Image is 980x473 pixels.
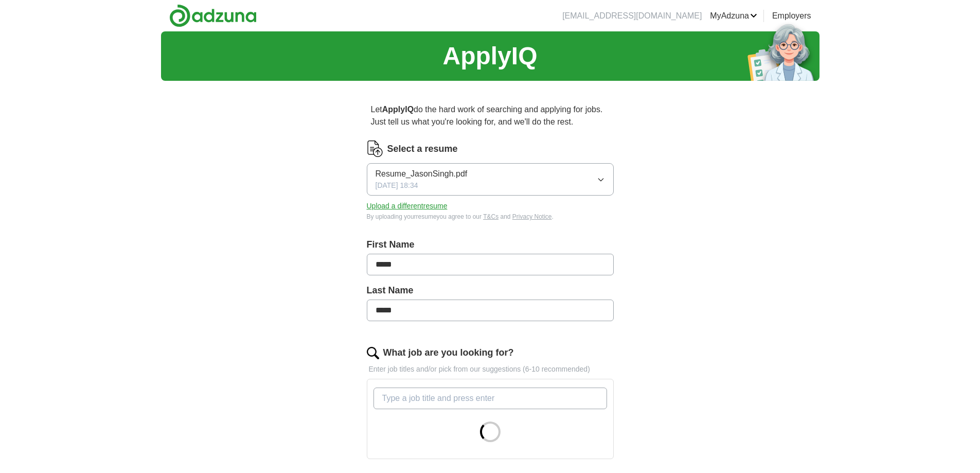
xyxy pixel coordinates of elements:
label: What job are you looking for? [383,346,514,360]
div: By uploading your resume you agree to our and . [367,212,614,221]
p: Let do the hard work of searching and applying for jobs. Just tell us what you're looking for, an... [367,99,614,132]
p: Enter job titles and/or pick from our suggestions (6-10 recommended) [367,364,614,375]
a: Privacy Notice [512,213,552,220]
a: Employers [772,10,811,22]
img: search.png [367,347,379,359]
li: [EMAIL_ADDRESS][DOMAIN_NAME] [562,10,702,22]
label: Select a resume [387,142,458,156]
span: Resume_JasonSingh.pdf [376,168,468,180]
a: MyAdzuna [710,10,757,22]
input: Type a job title and press enter [373,388,607,409]
img: Adzuna logo [169,4,257,27]
label: Last Name [367,284,614,297]
button: Upload a differentresume [367,201,448,212]
button: Resume_JasonSingh.pdf[DATE] 18:34 [367,163,614,196]
a: T&Cs [483,213,498,220]
h1: ApplyIQ [442,38,537,75]
label: First Name [367,238,614,252]
img: CV Icon [367,141,383,157]
span: [DATE] 18:34 [376,180,418,191]
strong: ApplyIQ [382,105,414,114]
